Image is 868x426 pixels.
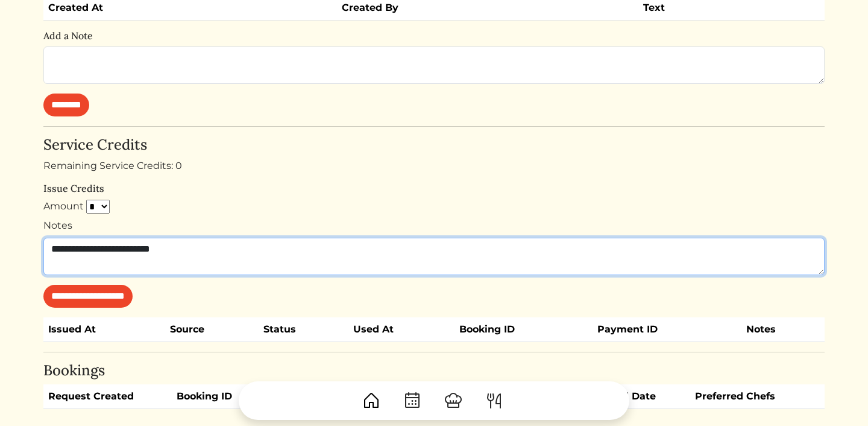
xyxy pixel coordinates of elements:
[454,317,593,342] th: Booking ID
[43,183,825,194] h6: Issue Credits
[485,391,504,410] img: ForkKnife-55491504ffdb50bab0c1e09e7649658475375261d09fd45db06cec23bce548bf.svg
[348,317,454,342] th: Used At
[43,159,825,173] div: Remaining Service Credits: 0
[593,317,741,342] th: Payment ID
[403,391,422,410] img: CalendarDots-5bcf9d9080389f2a281d69619e1c85352834be518fbc73d9501aef674afc0d57.svg
[741,317,825,342] th: Notes
[444,391,463,410] img: ChefHat-a374fb509e4f37eb0702ca99f5f64f3b6956810f32a249b33092029f8484b388.svg
[43,362,825,380] h4: Bookings
[362,391,381,410] img: House-9bf13187bcbb5817f509fe5e7408150f90897510c4275e13d0d5fca38e0b5951.svg
[259,317,348,342] th: Status
[43,218,72,233] label: Notes
[165,317,259,342] th: Source
[43,30,825,42] h6: Add a Note
[43,136,825,154] h4: Service Credits
[43,317,165,342] th: Issued At
[43,199,84,214] label: Amount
